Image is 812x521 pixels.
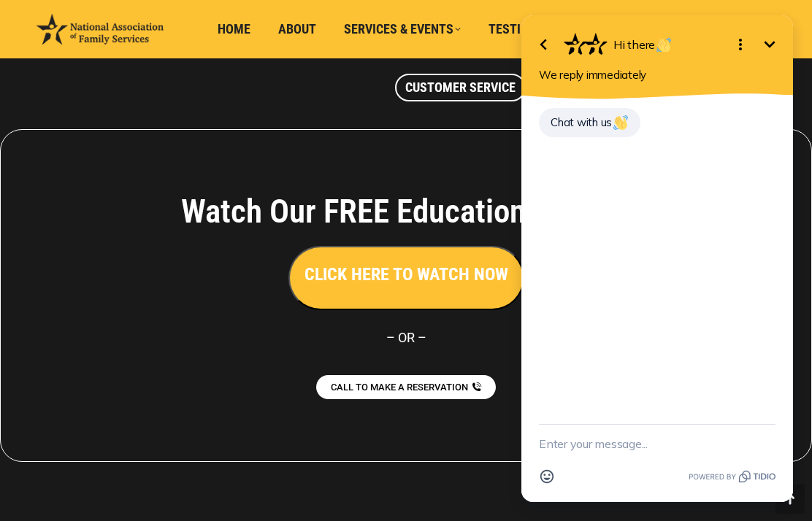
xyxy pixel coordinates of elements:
[304,262,508,287] h3: CLICK HERE TO WATCH NOW
[331,382,468,392] span: CALL TO MAKE A RESERVATION
[37,14,164,44] img: National Association of Family Services
[154,38,169,53] img: 👋
[478,15,583,43] a: Testimonials
[111,115,126,130] img: 👋
[278,21,316,37] span: About
[288,246,524,310] button: CLICK HERE TO WATCH NOW
[405,80,516,96] span: Customer Service
[288,268,524,283] a: CLICK HERE TO WATCH NOW
[111,37,170,52] span: Hi there
[489,21,572,37] span: Testimonials
[344,21,461,37] span: Services & Events
[186,468,273,485] a: Powered by Tidio.
[218,21,250,37] span: Home
[37,68,144,82] span: We reply immediately
[31,463,58,490] button: Open Emoji picker
[110,192,702,231] h4: Watch Our FREE Educational Video
[386,330,426,345] span: – OR –
[253,30,282,59] button: Minimize
[268,15,326,43] a: About
[37,425,273,463] textarea: New message
[207,15,261,43] a: Home
[395,74,526,101] a: Customer Service
[223,30,253,59] button: Open options
[48,115,126,129] span: Chat with us
[316,375,496,399] a: CALL TO MAKE A RESERVATION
